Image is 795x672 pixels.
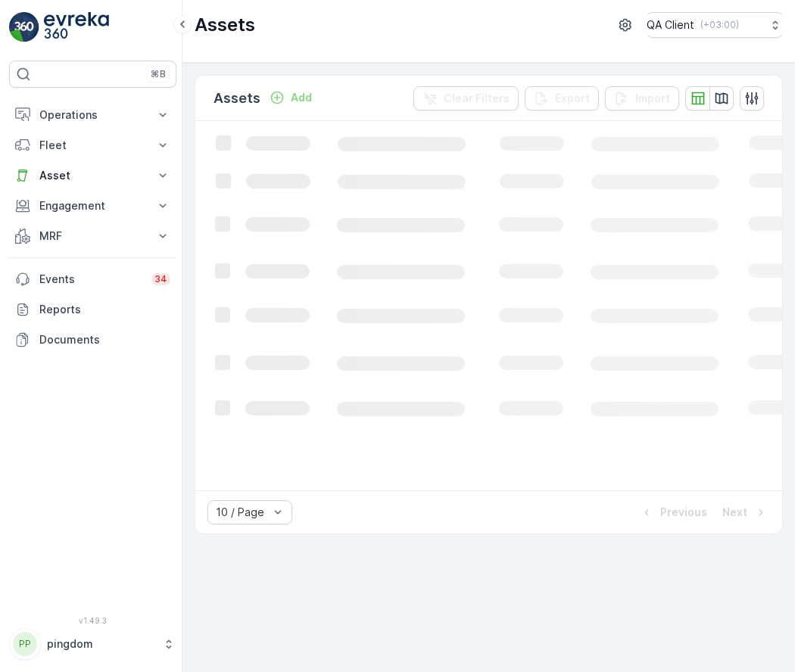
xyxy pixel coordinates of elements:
a: Documents [9,325,176,355]
p: Clear Filters [444,91,510,106]
p: Reports [39,302,170,317]
p: pingdom [47,636,155,652]
p: Documents [39,332,170,347]
button: Previous [638,503,709,521]
p: Next [722,505,747,520]
p: Operations [39,107,146,123]
button: Add [263,89,318,107]
button: Next [721,503,770,521]
p: Engagement [39,198,146,213]
p: ⌘B [151,68,166,80]
div: PP [13,632,37,656]
p: Assets [214,88,260,109]
p: 34 [154,273,167,285]
button: PPpingdom [9,628,176,660]
p: Export [555,91,590,106]
img: logo_light-DOdMpM7g.png [44,12,109,42]
p: QA Client [647,17,694,33]
a: Events34 [9,264,176,294]
p: Events [39,272,142,287]
button: Import [605,86,679,110]
p: ( +03:00 ) [700,19,739,31]
button: Export [525,86,599,110]
p: Add [291,90,312,105]
p: Previous [660,505,707,520]
button: Fleet [9,130,176,160]
button: Engagement [9,191,176,221]
button: MRF [9,221,176,251]
span: v 1.49.3 [9,616,176,625]
p: Fleet [39,138,146,153]
button: QA Client(+03:00) [647,12,783,38]
p: Import [635,91,670,106]
img: logo [9,12,39,42]
p: MRF [39,229,146,244]
button: Asset [9,160,176,191]
a: Reports [9,294,176,325]
button: Operations [9,100,176,130]
p: Asset [39,168,146,183]
button: Clear Filters [413,86,519,110]
p: Assets [195,13,255,37]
